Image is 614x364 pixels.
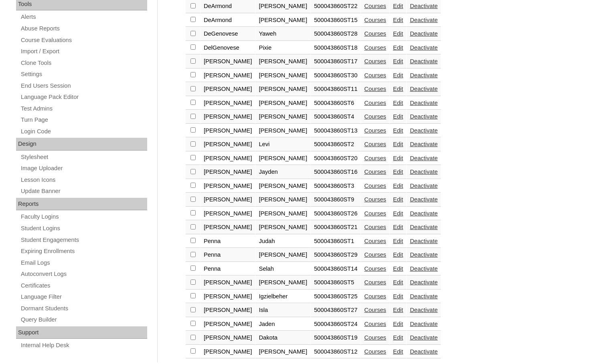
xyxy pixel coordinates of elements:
td: [PERSON_NAME] [255,248,310,262]
a: Courses [364,251,386,258]
a: Language Filter [20,292,147,302]
a: Edit [393,169,403,175]
td: 500043860ST20 [311,152,361,165]
td: [PERSON_NAME] [201,165,255,179]
td: Penna [201,235,255,248]
a: Deactivate [410,30,438,37]
td: 500043860ST6 [311,97,361,110]
td: [PERSON_NAME] [255,124,310,138]
td: [PERSON_NAME] [255,179,310,193]
a: Deactivate [410,293,438,300]
a: Stylesheet [20,152,147,162]
td: [PERSON_NAME] [201,69,255,82]
a: Edit [393,127,403,134]
a: Edit [393,155,403,161]
td: [PERSON_NAME] [255,82,310,96]
td: 500043860ST12 [311,345,361,359]
a: Deactivate [410,334,438,341]
a: Deactivate [410,251,438,258]
td: [PERSON_NAME] [201,290,255,304]
td: [PERSON_NAME] [201,55,255,68]
td: DelGenovese [201,41,255,55]
a: Edit [393,30,403,37]
td: Isla [255,304,310,317]
a: Edit [393,321,403,327]
a: Edit [393,251,403,258]
a: Deactivate [410,169,438,175]
td: DeArmond [201,14,255,27]
a: Deactivate [410,86,438,92]
a: Edit [393,58,403,64]
td: 500043860ST29 [311,248,361,262]
td: [PERSON_NAME] [255,221,310,234]
a: Settings [20,69,147,79]
a: Turn Page [20,115,147,125]
a: Image Uploader [20,163,147,173]
td: [PERSON_NAME] [201,193,255,207]
a: Deactivate [410,141,438,147]
td: Dakota [255,331,310,345]
a: Courses [364,58,386,64]
a: Courses [364,196,386,203]
a: Internal Help Desk [20,340,147,350]
a: Courses [364,183,386,189]
td: 500043860ST4 [311,110,361,124]
a: Certificates [20,281,147,291]
td: 500043860ST2 [311,138,361,151]
td: Pixie [255,41,310,55]
td: [PERSON_NAME] [255,69,310,82]
a: Lesson Icons [20,175,147,185]
td: 500043860ST13 [311,124,361,138]
a: Courses [364,30,386,37]
td: [PERSON_NAME] [201,82,255,96]
a: Deactivate [410,265,438,272]
td: [PERSON_NAME] [255,193,310,207]
td: [PERSON_NAME] [201,124,255,138]
a: Deactivate [410,321,438,327]
td: [PERSON_NAME] [201,97,255,110]
a: Deactivate [410,44,438,51]
a: Deactivate [410,224,438,230]
td: Jayden [255,165,310,179]
td: Igzielbeher [255,290,310,304]
a: Expiring Enrollments [20,246,147,256]
a: Deactivate [410,113,438,120]
a: Edit [393,238,403,244]
a: Edit [393,224,403,230]
td: 500043860ST21 [311,221,361,234]
a: Courses [364,348,386,355]
a: Edit [393,196,403,203]
a: Deactivate [410,72,438,78]
td: 500043860ST25 [311,290,361,304]
a: Deactivate [410,3,438,9]
a: Edit [393,307,403,313]
td: [PERSON_NAME] [255,152,310,165]
td: 500043860ST11 [311,82,361,96]
a: Deactivate [410,196,438,203]
td: 500043860ST5 [311,276,361,290]
td: 500043860ST16 [311,165,361,179]
td: [PERSON_NAME] [255,14,310,27]
a: Edit [393,100,403,106]
td: 500043860ST9 [311,193,361,207]
a: Dormant Students [20,304,147,314]
div: Support [16,326,147,339]
td: 500043860ST24 [311,318,361,331]
a: Login Code [20,127,147,137]
a: Courses [364,293,386,300]
a: Edit [393,141,403,147]
a: Abuse Reports [20,24,147,34]
td: Levi [255,138,310,151]
a: Courses [364,86,386,92]
td: Penna [201,248,255,262]
a: Courses [364,155,386,161]
a: Deactivate [410,155,438,161]
td: 500043860ST30 [311,69,361,82]
a: Edit [393,210,403,217]
a: Autoconvert Logs [20,269,147,279]
a: Deactivate [410,348,438,355]
a: Alerts [20,12,147,22]
a: Import / Export [20,46,147,56]
td: Judah [255,235,310,248]
a: Student Engagements [20,235,147,245]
